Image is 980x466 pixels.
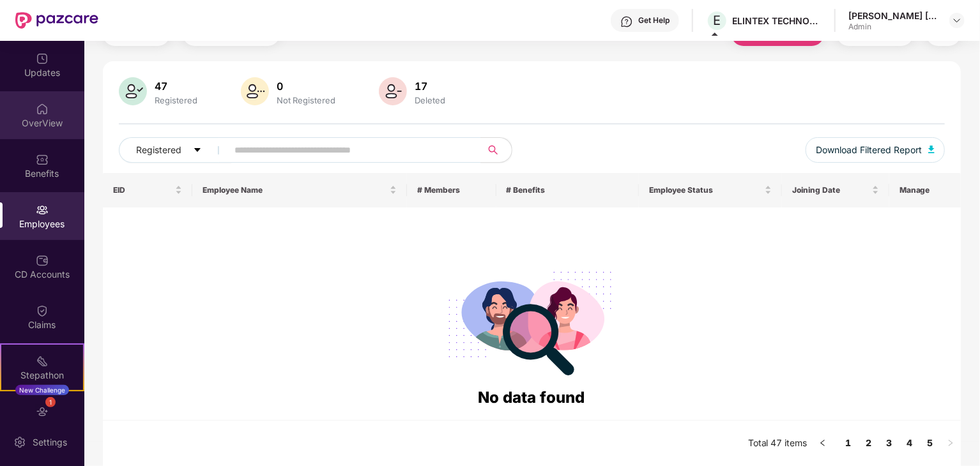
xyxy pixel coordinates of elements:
[103,173,192,207] th: EID
[952,15,962,26] img: svg+xml;base64,PHN2ZyBpZD0iRHJvcGRvd24tMzJ4MzIiIHhtbG5zPSJodHRwOi8vd3d3LnczLm9yZy8yMDAwL3N2ZyIgd2...
[813,433,833,454] li: Previous Page
[152,80,200,93] div: 47
[900,433,920,454] li: 4
[36,405,49,418] img: svg+xml;base64,PHN2ZyBpZD0iRW5kb3JzZW1lbnRzIiB4bWxucz0iaHR0cDovL3d3dy53My5vcmcvMjAwMC9zdmciIHdpZH...
[639,173,782,207] th: Employee Status
[920,433,940,454] li: 5
[36,153,49,166] img: svg+xml;base64,PHN2ZyBpZD0iQmVuZWZpdHMiIHhtbG5zPSJodHRwOi8vd3d3LnczLm9yZy8yMDAwL3N2ZyIgd2lkdGg9Ij...
[15,385,69,395] div: New Challenge
[940,433,961,454] li: Next Page
[36,254,49,267] img: svg+xml;base64,PHN2ZyBpZD0iQ0RfQWNjb3VudHMiIGRhdGEtbmFtZT0iQ0QgQWNjb3VudHMiIHhtbG5zPSJodHRwOi8vd3...
[203,185,387,195] span: Employee Name
[119,77,147,105] img: svg+xml;base64,PHN2ZyB4bWxucz0iaHR0cDovL3d3dy53My5vcmcvMjAwMC9zdmciIHhtbG5zOnhsaW5rPSJodHRwOi8vd3...
[480,137,512,163] button: search
[838,433,859,454] li: 1
[879,433,900,454] li: 3
[36,52,49,65] img: svg+xml;base64,PHN2ZyBpZD0iVXBkYXRlZCIgeG1sbnM9Imh0dHA6Ly93d3cudzMub3JnLzIwMDAvc3ZnIiB3aWR0aD0iMj...
[15,12,98,29] img: New Pazcare Logo
[119,137,232,163] button: Registeredcaret-down
[13,436,26,449] img: svg+xml;base64,PHN2ZyBpZD0iU2V0dGluZy0yMHgyMCIgeG1sbnM9Imh0dHA6Ly93d3cudzMub3JnLzIwMDAvc3ZnIiB3aW...
[29,436,71,449] div: Settings
[848,10,938,22] div: [PERSON_NAME] [PERSON_NAME]
[274,95,338,105] div: Not Registered
[889,173,961,207] th: Manage
[440,256,624,386] img: svg+xml;base64,PHN2ZyB4bWxucz0iaHR0cDovL3d3dy53My5vcmcvMjAwMC9zdmciIHdpZHRoPSIyODgiIGhlaWdodD0iMj...
[113,185,172,195] span: EID
[806,137,945,163] button: Download Filtered Report
[649,185,762,195] span: Employee Status
[620,15,633,28] img: svg+xml;base64,PHN2ZyBpZD0iSGVscC0zMngzMiIgeG1sbnM9Imh0dHA6Ly93d3cudzMub3JnLzIwMDAvc3ZnIiB3aWR0aD...
[714,13,721,28] span: E
[816,143,922,157] span: Download Filtered Report
[36,103,49,116] img: svg+xml;base64,PHN2ZyBpZD0iSG9tZSIgeG1sbnM9Imh0dHA6Ly93d3cudzMub3JnLzIwMDAvc3ZnIiB3aWR0aD0iMjAiIG...
[274,80,338,93] div: 0
[748,433,808,454] li: Total 47 items
[792,185,869,195] span: Joining Date
[152,95,200,105] div: Registered
[412,80,448,93] div: 17
[813,433,833,454] button: left
[136,143,181,157] span: Registered
[920,433,940,453] a: 5
[819,439,827,447] span: left
[638,15,670,26] div: Get Help
[1,369,83,382] div: Stepathon
[193,146,202,156] span: caret-down
[379,77,407,105] img: svg+xml;base64,PHN2ZyB4bWxucz0iaHR0cDovL3d3dy53My5vcmcvMjAwMC9zdmciIHhtbG5zOnhsaW5rPSJodHRwOi8vd3...
[859,433,879,453] a: 2
[782,173,889,207] th: Joining Date
[412,95,448,105] div: Deleted
[36,304,49,317] img: svg+xml;base64,PHN2ZyBpZD0iQ2xhaW0iIHhtbG5zPSJodHRwOi8vd3d3LnczLm9yZy8yMDAwL3N2ZyIgd2lkdGg9IjIwIi...
[947,439,954,447] span: right
[36,204,49,216] img: svg+xml;base64,PHN2ZyBpZD0iRW1wbG95ZWVzIiB4bWxucz0iaHR0cDovL3d3dy53My5vcmcvMjAwMC9zdmciIHdpZHRoPS...
[192,173,407,207] th: Employee Name
[241,77,269,105] img: svg+xml;base64,PHN2ZyB4bWxucz0iaHR0cDovL3d3dy53My5vcmcvMjAwMC9zdmciIHhtbG5zOnhsaW5rPSJodHRwOi8vd3...
[479,388,585,407] span: No data found
[940,433,961,454] button: right
[879,433,900,453] a: 3
[480,145,505,155] span: search
[407,173,496,207] th: # Members
[838,433,859,453] a: 1
[859,433,879,454] li: 2
[36,355,49,368] img: svg+xml;base64,PHN2ZyB4bWxucz0iaHR0cDovL3d3dy53My5vcmcvMjAwMC9zdmciIHdpZHRoPSIyMSIgaGVpZ2h0PSIyMC...
[900,433,920,453] a: 4
[496,173,639,207] th: # Benefits
[848,22,938,32] div: Admin
[45,397,56,407] div: 1
[732,15,822,27] div: ELINTEX TECHNOLOGIES PRIVATE LIMITED
[928,146,935,153] img: svg+xml;base64,PHN2ZyB4bWxucz0iaHR0cDovL3d3dy53My5vcmcvMjAwMC9zdmciIHhtbG5zOnhsaW5rPSJodHRwOi8vd3...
